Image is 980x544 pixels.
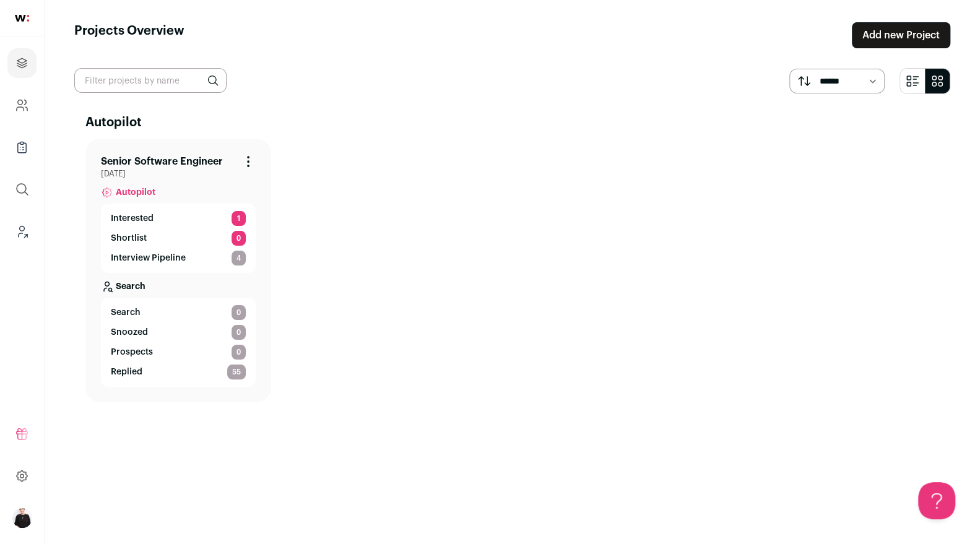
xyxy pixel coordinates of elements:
button: Open dropdown [12,508,32,528]
a: Search 0 [111,305,246,320]
p: Replied [111,366,142,378]
span: Search [111,306,141,319]
a: Company Lists [7,132,37,162]
a: Projects [7,48,37,78]
a: Shortlist 0 [111,231,246,246]
a: Interview Pipeline 4 [111,251,246,266]
a: Add new Project [852,22,950,48]
span: 1 [232,211,246,226]
button: Project Actions [241,154,256,169]
iframe: Toggle Customer Support [918,482,955,519]
span: 55 [227,365,246,379]
img: wellfound-shorthand-0d5821cbd27db2630d0214b213865d53afaa358527fdda9d0ea32b1df1b89c2c.svg [15,15,29,22]
a: Senior Software Engineer [101,154,223,169]
span: 0 [232,231,246,246]
a: Search [101,273,256,298]
p: Interested [111,212,154,225]
span: 0 [232,325,246,340]
a: Autopilot [101,179,256,204]
p: Prospects [111,346,153,358]
span: Autopilot [116,186,155,199]
h2: Autopilot [85,114,940,131]
p: Interview Pipeline [111,252,186,264]
span: 4 [232,251,246,266]
p: Search [116,280,145,293]
a: Leads (Backoffice) [7,217,37,246]
h1: Projects Overview [74,22,184,48]
span: [DATE] [101,169,256,179]
a: Replied 55 [111,365,246,379]
span: 0 [232,345,246,360]
a: Snoozed 0 [111,325,246,340]
p: Shortlist [111,232,147,244]
a: Interested 1 [111,211,246,226]
a: Company and ATS Settings [7,90,37,120]
input: Filter projects by name [74,68,227,93]
p: Snoozed [111,326,148,339]
span: 0 [232,305,246,320]
img: 9240684-medium_jpg [12,508,32,528]
a: Prospects 0 [111,345,246,360]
